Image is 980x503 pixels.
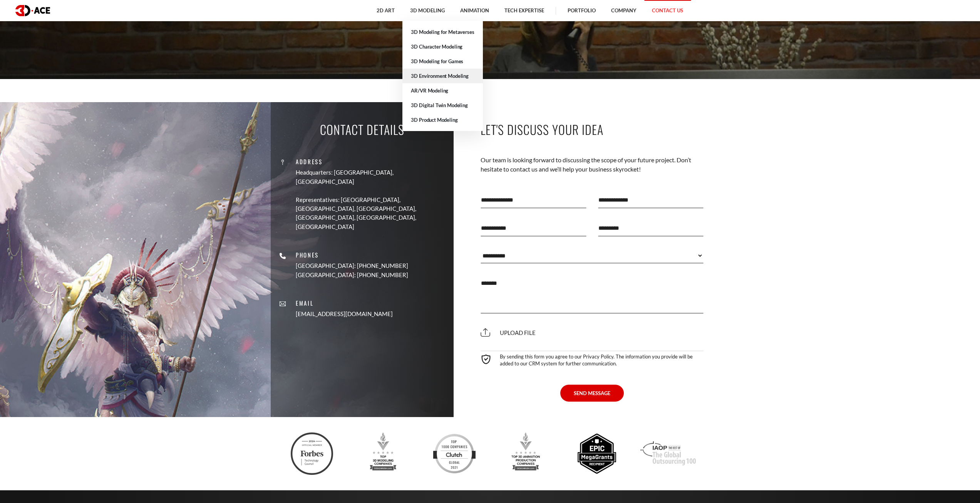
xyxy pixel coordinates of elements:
a: Headquarters: [GEOGRAPHIC_DATA], [GEOGRAPHIC_DATA] Representatives: [GEOGRAPHIC_DATA], [GEOGRAPHI... [296,168,448,231]
p: Email [296,299,393,308]
a: 3D Character Modeling [402,39,482,54]
img: Clutch top developers [433,432,476,475]
a: 3D Modeling for Games [402,54,482,69]
p: Contact Details [320,121,404,138]
img: Iaop award [640,432,696,475]
p: Representatives: [GEOGRAPHIC_DATA], [GEOGRAPHIC_DATA], [GEOGRAPHIC_DATA], [GEOGRAPHIC_DATA], [GEO... [296,195,448,232]
img: Epic megagrants recipient [576,432,618,475]
div: By sending this form you agree to our Privacy Policy. The information you provide will be added t... [481,351,704,367]
img: logo dark [15,5,50,16]
a: [EMAIL_ADDRESS][DOMAIN_NAME] [296,310,393,319]
img: Top 3d modeling companies designrush award 2023 [362,432,404,475]
p: Address [296,157,448,166]
a: AR/VR Modeling [402,83,482,98]
a: 3D Product Modeling [402,113,482,127]
p: Our team is looking forward to discussing the scope of your future project. Don’t hesitate to con... [481,155,704,174]
p: Headquarters: [GEOGRAPHIC_DATA], [GEOGRAPHIC_DATA] [296,168,448,186]
p: [GEOGRAPHIC_DATA]: [PHONE_NUMBER] [296,271,408,279]
a: 3D Environment Modeling [402,69,482,83]
button: SEND MESSAGE [560,385,624,402]
img: Top 3d animation production companies designrush 2023 [504,432,547,475]
p: [GEOGRAPHIC_DATA]: [PHONE_NUMBER] [296,262,408,271]
img: Ftc badge 3d ace 2024 [291,432,333,475]
p: Phones [296,251,408,259]
a: 3D Digital Twin Modeling [402,98,482,113]
p: Let's Discuss Your Idea [481,121,704,138]
a: 3D Modeling for Metaverses [402,25,482,39]
span: Upload file [481,329,536,336]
